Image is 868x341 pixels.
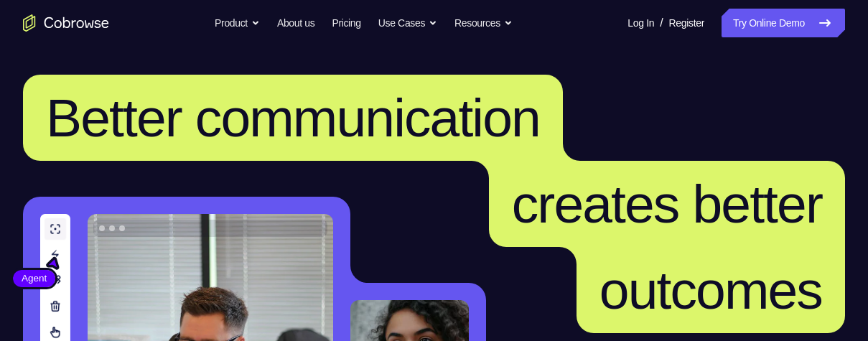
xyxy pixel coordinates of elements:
[46,88,540,148] span: Better communication
[627,9,654,37] a: Log In
[454,9,513,37] button: Resources
[669,9,704,37] a: Register
[599,260,822,320] span: outcomes
[332,9,360,37] a: Pricing
[23,14,109,32] a: Go to the home page
[660,14,663,32] span: /
[378,9,437,37] button: Use Cases
[277,9,314,37] a: About us
[512,174,822,234] span: creates better
[722,9,845,37] a: Try Online Demo
[215,9,260,37] button: Product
